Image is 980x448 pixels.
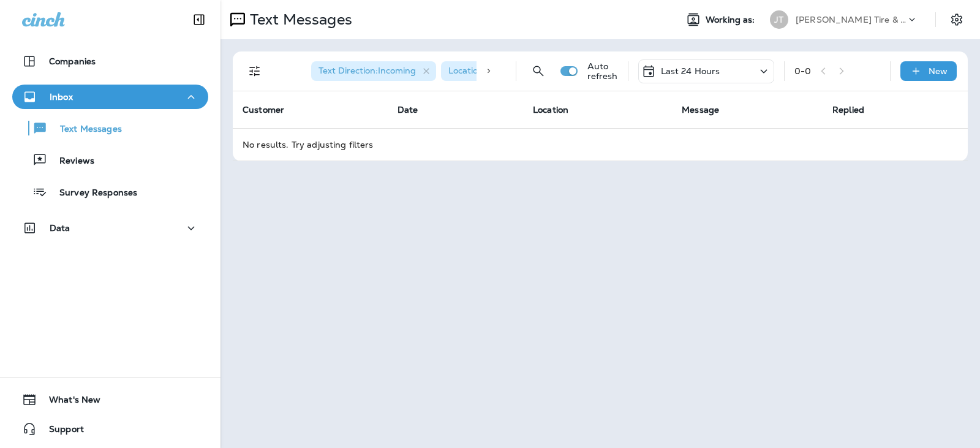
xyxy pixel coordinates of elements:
[794,66,811,76] div: 0 - 0
[929,66,948,76] p: New
[37,395,100,409] span: What's New
[533,104,568,115] span: Location
[12,179,208,205] button: Survey Responses
[12,216,208,240] button: Data
[398,104,418,115] span: Date
[47,188,137,199] p: Survey Responses
[245,10,352,29] p: Text Messages
[796,15,906,25] p: [PERSON_NAME] Tire & Auto
[12,387,208,412] button: What's New
[661,66,720,76] p: Last 24 Hours
[12,115,208,141] button: Text Messages
[48,124,122,135] p: Text Messages
[182,7,216,32] button: Collapse Sidebar
[441,61,661,81] div: Location:[GEOGRAPHIC_DATA][STREET_ADDRESS]
[47,156,94,167] p: Reviews
[243,104,284,115] span: Customer
[706,15,758,25] span: Working as:
[12,85,208,109] button: Inbox
[587,61,618,81] p: Auto refresh
[243,59,267,83] button: Filters
[318,65,416,76] span: Text Direction : Incoming
[12,417,208,441] button: Support
[37,424,84,439] span: Support
[12,147,208,173] button: Reviews
[233,128,968,161] td: No results. Try adjusting filters
[832,104,864,115] span: Replied
[946,9,968,31] button: Settings
[12,49,208,74] button: Companies
[770,10,788,29] div: JT
[311,61,436,81] div: Text Direction:Incoming
[526,59,551,83] button: Search Messages
[49,56,96,66] p: Companies
[50,92,73,102] p: Inbox
[682,104,719,115] span: Message
[448,65,666,76] span: Location : [GEOGRAPHIC_DATA][STREET_ADDRESS]
[50,223,70,233] p: Data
